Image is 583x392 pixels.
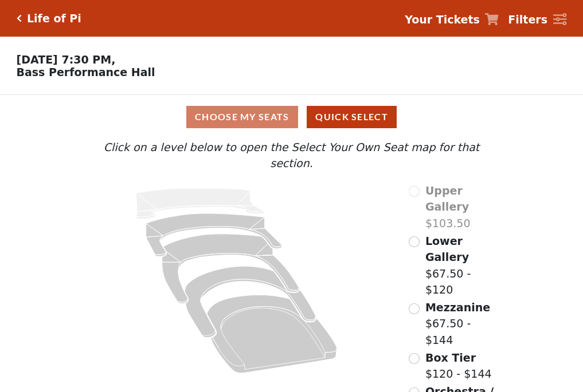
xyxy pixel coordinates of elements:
path: Upper Gallery - Seats Available: 0 [136,188,265,219]
a: Filters [508,11,566,28]
path: Lower Gallery - Seats Available: 129 [146,213,282,256]
button: Quick Select [307,106,397,128]
h5: Life of Pi [27,12,81,25]
span: Upper Gallery [425,184,469,213]
label: $67.50 - $120 [425,233,502,298]
strong: Filters [508,13,547,26]
span: Box Tier [425,351,476,364]
span: Mezzanine [425,301,490,314]
strong: Your Tickets [405,13,480,26]
a: Click here to go back to filters [17,14,22,22]
path: Orchestra / Parterre Circle - Seats Available: 38 [208,295,338,373]
label: $103.50 [425,183,502,232]
a: Your Tickets [405,11,499,28]
p: Click on a level below to open the Select Your Own Seat map for that section. [81,139,502,172]
label: $120 - $144 [425,350,492,382]
span: Lower Gallery [425,235,469,264]
label: $67.50 - $144 [425,299,502,349]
